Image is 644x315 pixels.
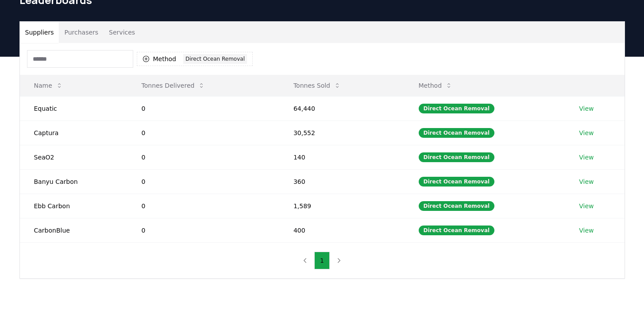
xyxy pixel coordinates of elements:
[579,226,594,235] a: View
[127,121,279,145] td: 0
[419,128,495,138] div: Direct Ocean Removal
[127,145,279,169] td: 0
[127,194,279,218] td: 0
[412,77,460,94] button: Method
[127,218,279,242] td: 0
[579,202,594,210] a: View
[579,153,594,162] a: View
[279,121,405,145] td: 30,552
[183,54,247,64] div: Direct Ocean Removal
[59,22,104,43] button: Purchasers
[579,177,594,186] a: View
[20,145,127,169] td: SeaO2
[419,152,495,162] div: Direct Ocean Removal
[419,226,495,235] div: Direct Ocean Removal
[419,177,495,187] div: Direct Ocean Removal
[20,96,127,121] td: Equatic
[286,77,348,94] button: Tonnes Sold
[20,218,127,242] td: CarbonBlue
[419,201,495,211] div: Direct Ocean Removal
[127,96,279,121] td: 0
[279,218,405,242] td: 400
[27,77,70,94] button: Name
[419,104,495,113] div: Direct Ocean Removal
[579,128,594,137] a: View
[137,52,253,66] button: MethodDirect Ocean Removal
[104,22,140,43] button: Services
[279,145,405,169] td: 140
[279,194,405,218] td: 1,589
[579,104,594,113] a: View
[20,194,127,218] td: Ebb Carbon
[279,169,405,194] td: 360
[127,169,279,194] td: 0
[20,22,59,43] button: Suppliers
[135,77,212,94] button: Tonnes Delivered
[279,96,405,121] td: 64,440
[314,252,330,269] button: 1
[20,121,127,145] td: Captura
[20,169,127,194] td: Banyu Carbon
